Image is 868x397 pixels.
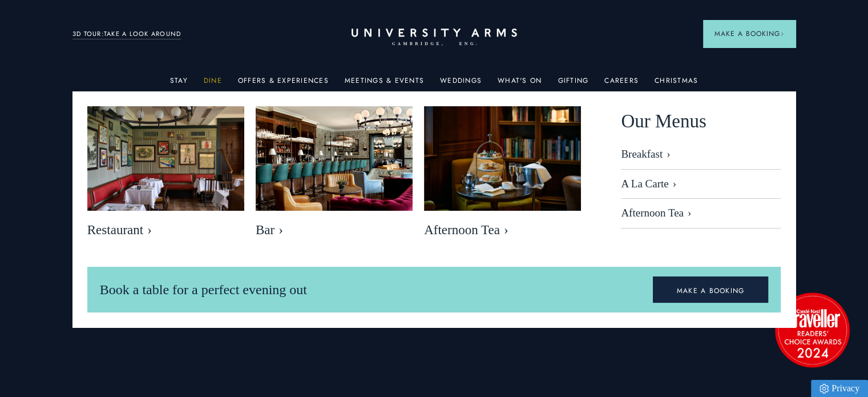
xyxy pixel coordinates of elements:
a: Offers & Experiences [238,77,329,91]
span: Restaurant [87,222,244,238]
img: image-bebfa3899fb04038ade422a89983545adfd703f7-2500x1667-jpg [87,106,244,211]
span: Afternoon Tea [424,222,581,238]
a: image-bebfa3899fb04038ade422a89983545adfd703f7-2500x1667-jpg Restaurant [87,106,244,244]
a: Weddings [440,77,482,91]
img: image-b49cb22997400f3f08bed174b2325b8c369ebe22-8192x5461-jpg [256,106,413,211]
a: Meetings & Events [345,77,424,91]
a: Gifting [558,77,588,91]
a: Afternoon Tea [621,199,781,228]
img: image-eb2e3df6809416bccf7066a54a890525e7486f8d-2500x1667-jpg [424,106,581,211]
a: Privacy [811,380,868,397]
a: What's On [498,77,542,91]
a: Breakfast [621,148,781,170]
img: image-2524eff8f0c5d55edbf694693304c4387916dea5-1501x1501-png [769,287,855,372]
a: 3D TOUR:TAKE A LOOK AROUND [72,29,181,39]
a: Dine [204,77,222,91]
a: Home [352,29,517,46]
span: Bar [256,222,413,238]
span: Book a table for a perfect evening out [100,282,307,297]
span: Our Menus [621,106,706,137]
img: Arrow icon [780,32,784,36]
span: Make a Booking [714,29,784,39]
button: Make a BookingArrow icon [703,20,796,47]
a: A La Carte [621,170,781,199]
img: Privacy [819,384,829,394]
a: image-b49cb22997400f3f08bed174b2325b8c369ebe22-8192x5461-jpg Bar [256,106,413,244]
a: MAKE A BOOKING [653,276,769,303]
a: Careers [604,77,639,91]
a: Christmas [655,77,698,91]
a: Stay [170,77,188,91]
a: image-eb2e3df6809416bccf7066a54a890525e7486f8d-2500x1667-jpg Afternoon Tea [424,106,581,244]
